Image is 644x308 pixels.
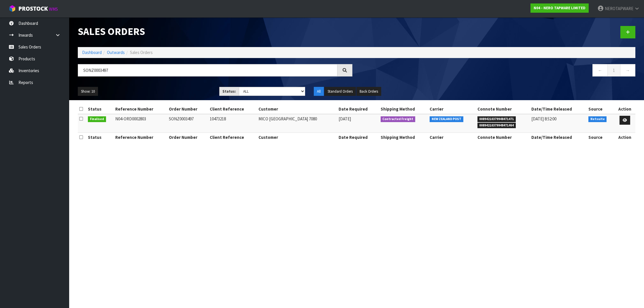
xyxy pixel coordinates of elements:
span: [DATE] [339,116,351,122]
span: NEROTAPWARE [605,6,633,11]
th: Carrier [428,132,476,142]
td: MICO [GEOGRAPHIC_DATA] 7080 [257,114,337,133]
th: Date Required [337,104,379,114]
th: Shipping Method [379,104,428,114]
nav: Page navigation [361,64,636,78]
td: SONZ0003497 [167,114,209,133]
th: Status [86,132,114,142]
th: Shipping Method [379,132,428,142]
span: Contracted Freight [381,116,416,122]
th: Connote Number [476,104,530,114]
th: Client Reference [208,132,257,142]
span: 00894210379948471464 [477,123,516,128]
th: Order Number [167,132,209,142]
a: Outwards [107,50,125,55]
td: 10473218 [208,114,257,133]
span: 00894210379948471471 [477,116,516,122]
td: N04-ORD0002803 [114,114,167,133]
th: Reference Number [114,132,167,142]
th: Customer [257,132,337,142]
th: Source [587,104,615,114]
th: Source [587,132,615,142]
button: Show: 10 [78,87,98,96]
h1: Sales Orders [78,26,352,37]
th: Order Number [167,104,209,114]
span: NEW ZEALAND POST [430,116,463,122]
button: Back Orders [356,87,381,96]
span: Finalised [88,116,106,122]
th: Action [615,132,635,142]
th: Carrier [428,104,476,114]
th: Status [86,104,114,114]
a: ← [592,64,608,76]
input: Search sales orders [78,64,337,76]
span: ProStock [18,5,48,12]
th: Date/Time Released [530,132,587,142]
th: Connote Number [476,132,530,142]
a: → [620,64,635,76]
th: Reference Number [114,104,167,114]
a: Dashboard [82,50,102,55]
span: Sales Orders [130,50,153,55]
button: All [314,87,324,96]
span: [DATE] 8:52:00 [531,116,556,122]
th: Client Reference [208,104,257,114]
span: Netsuite [588,116,607,122]
small: WMS [49,6,58,12]
th: Date/Time Released [530,104,587,114]
img: cube-alt.png [9,5,16,12]
th: Customer [257,104,337,114]
th: Date Required [337,132,379,142]
strong: Status: [222,89,236,94]
th: Action [615,104,635,114]
strong: N04 - NERO TAPWARE LIMITED [534,5,586,10]
button: Standard Orders [324,87,356,96]
a: 1 [607,64,620,76]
